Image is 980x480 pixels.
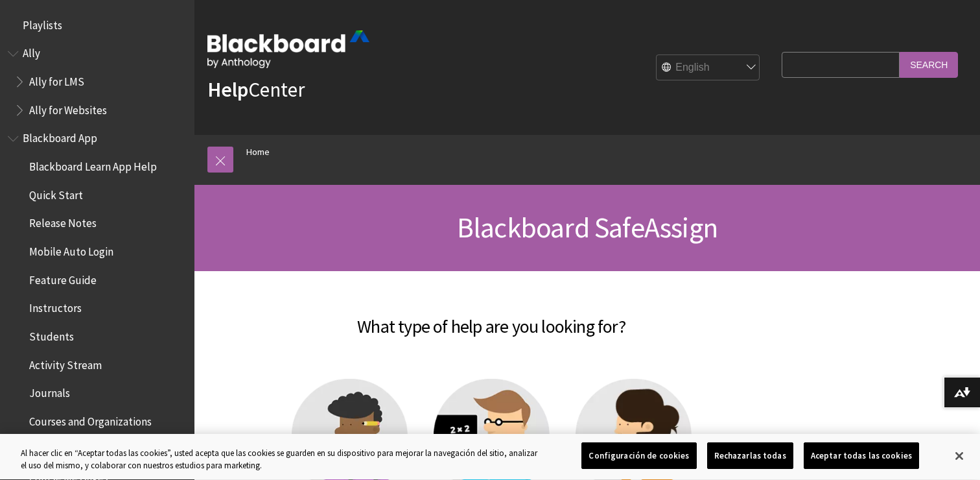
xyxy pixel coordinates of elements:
[900,52,958,77] input: Search
[945,442,974,470] button: Cerrar
[29,184,83,202] span: Quick Start
[457,210,717,245] span: Blackboard SafeAssign
[207,30,369,68] img: Blackboard by Anthology
[29,326,74,343] span: Students
[29,241,113,258] span: Mobile Auto Login
[29,383,70,400] span: Journals
[29,298,82,315] span: Instructors
[29,71,84,88] span: Ally for LMS
[29,354,102,372] span: Activity Stream
[207,297,775,340] h2: What type of help are you looking for?
[8,14,187,36] nav: Book outline for Playlists
[29,99,107,117] span: Ally for Websites
[207,77,305,102] a: HelpCenter
[246,144,270,160] a: Home
[23,14,62,32] span: Playlists
[29,156,157,173] span: Blackboard Learn App Help
[29,411,152,428] span: Courses and Organizations
[8,43,187,121] nav: Book outline for Anthology Ally Help
[657,55,760,81] select: Site Language Selector
[707,442,793,470] button: Rechazarlas todas
[23,128,97,145] span: Blackboard App
[581,442,696,470] button: Configuración de cookies
[804,442,919,470] button: Aceptar todas las cookies
[29,269,97,287] span: Feature Guide
[207,77,248,102] strong: Help
[21,447,539,472] div: Al hacer clic en “Aceptar todas las cookies”, usted acepta que las cookies se guarden en su dispo...
[29,213,97,230] span: Release Notes
[23,43,40,60] span: Ally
